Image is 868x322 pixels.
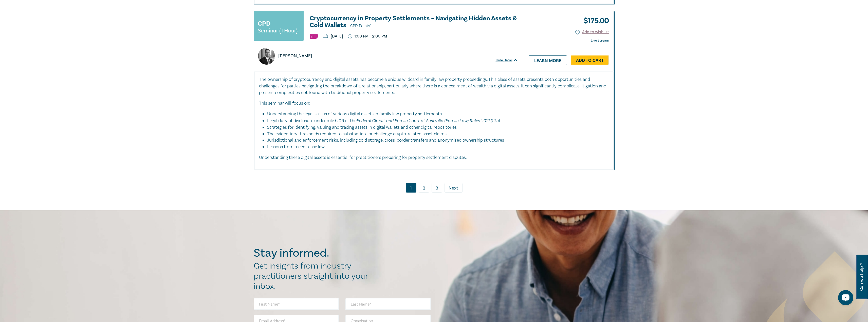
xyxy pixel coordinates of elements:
span: Can we help ? [859,258,864,296]
li: Lessons from recent case law [267,144,609,150]
a: 1 [406,183,416,193]
div: Hide Detail [496,58,524,63]
h2: Stay informed. [254,247,373,260]
a: Add to Cart [571,55,609,65]
li: Jurisdictional and enforcement risks, including cold storage, cross-border transfers and anonymis... [267,137,604,144]
li: The evidentiary thresholds required to substantiate or challenge crypto-related asset claims [267,131,604,137]
a: 2 [419,183,429,193]
strong: Live Stream [591,38,609,43]
p: This seminar will focus on: [259,100,609,107]
p: The ownership of cryptocurrency and digital assets has become a unique wildcard in family law pro... [259,76,609,96]
p: Understanding these digital assets is essential for practitioners preparing for property settleme... [259,154,609,161]
a: Next [445,183,463,193]
p: [DATE] [323,34,343,38]
li: Understanding the legal status of various digital assets in family law property settlements [267,111,604,117]
a: Learn more [529,55,567,65]
h2: Get insights from industry practitioners straight into your inbox. [254,261,373,291]
li: Legal duty of disclosure under rule 6.06 of the [267,117,604,124]
p: [PERSON_NAME] [278,53,312,59]
a: Cryptocurrency in Property Settlements – Navigating Hidden Assets & Cold Wallets CPD Points1 [310,15,518,29]
input: First Name* [254,298,339,310]
a: 3 [432,183,442,193]
p: 1:00 PM - 2:00 PM [348,34,387,39]
input: Last Name* [345,298,431,310]
em: Federal Circuit and Family Court of Australia (Family Law) Rules 2021 (Cth) [357,118,500,123]
small: Seminar (1 Hour) [258,28,298,33]
h3: Cryptocurrency in Property Settlements – Navigating Hidden Assets & Cold Wallets [310,15,518,29]
img: Substantive Law [310,34,318,39]
h3: $ 175.00 [580,15,609,27]
h3: CPD [258,19,270,28]
span: CPD Points 1 [350,23,372,28]
img: https://s3.ap-southeast-2.amazonaws.com/leo-cussen-store-production-content/Contacts/Byron%20Leon... [258,48,275,65]
li: Strategies for identifying, valuing and tracing assets in digital wallets and other digital repos... [267,124,604,131]
span: Next [449,185,458,192]
button: Add to wishlist [575,29,609,35]
iframe: LiveChat chat widget [834,288,855,309]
